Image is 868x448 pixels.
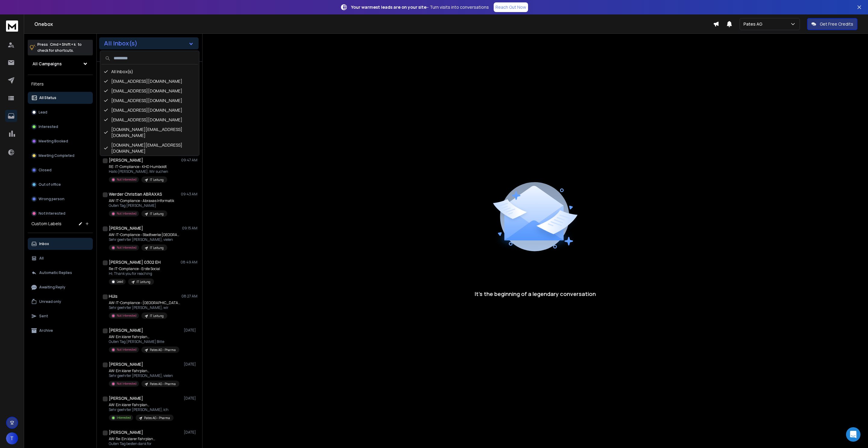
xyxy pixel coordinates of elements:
p: Guten Tag besten dank for [109,441,179,446]
p: Hi, Thank you for reaching [109,271,160,276]
p: [DATE] [184,328,197,333]
p: Not Interested [117,211,137,216]
p: [DATE] [184,396,197,401]
h1: [PERSON_NAME] [109,157,143,163]
p: Meeting Booked [39,139,68,144]
p: Archive [39,328,53,333]
strong: Your warmest leads are on your site [351,4,426,10]
h1: All Campaigns [33,61,62,67]
p: Lead [39,110,47,115]
h1: Werder Christian ABRAXAS [109,191,162,197]
h3: Custom Labels [31,221,61,227]
p: Sehr geehrter [PERSON_NAME], ich [109,407,174,412]
p: AW: IT-Compliance - [GEOGRAPHIC_DATA] Stadtwerke [109,300,181,305]
h1: [PERSON_NAME] [109,395,143,401]
div: [EMAIL_ADDRESS][DOMAIN_NAME] [102,76,198,86]
p: IT Leitung [150,246,164,250]
p: Wrong person [39,197,64,201]
p: Sehr geehrter [PERSON_NAME], vielen [109,373,179,378]
p: All [39,256,44,261]
h1: [PERSON_NAME] [109,361,143,367]
p: [DATE] [184,362,197,367]
p: Not Interested [117,177,137,182]
p: Pates AG - Pharma [150,382,176,386]
p: Not Interested [117,381,137,386]
p: AW: Ein klarer Fahrplan… [109,403,174,407]
h1: [PERSON_NAME] [109,225,143,231]
p: Not Interested [39,211,65,216]
p: 09:47 AM [181,158,197,163]
p: RE: IT-Compliance - KHD Humboldt [109,164,168,169]
p: Awaiting Reply [39,285,65,290]
p: – Turn visits into conversations [351,4,489,10]
p: Sent [39,314,48,319]
p: Hallo [PERSON_NAME], Wir suchen [109,169,168,174]
p: 09:43 AM [181,192,197,197]
div: [DOMAIN_NAME][EMAIL_ADDRESS][DOMAIN_NAME] [102,140,198,156]
p: All Status [39,95,56,100]
p: IT Leitung [150,178,164,182]
p: Guten Tag [PERSON_NAME] Bitte [109,339,179,344]
p: Pates AG - Pharma [144,416,170,420]
p: AW: IT-Compliance - Stadtwerke [GEOGRAPHIC_DATA] [109,232,181,237]
h1: [PERSON_NAME] 0302 EH [109,259,161,265]
h1: Hüls [109,293,118,299]
p: It’s the beginning of a legendary conversation [475,290,596,298]
p: Automatic Replies [39,270,72,275]
p: Press to check for shortcuts. [37,42,82,54]
div: All Inbox(s) [102,67,198,76]
div: [EMAIL_ADDRESS][DOMAIN_NAME] [102,105,198,115]
div: [EMAIL_ADDRESS][DOMAIN_NAME] [102,115,198,125]
p: Re: IT-Compliance - Erste Social [109,266,160,271]
p: IT Leitung [150,212,164,216]
h1: [PERSON_NAME] [109,327,143,333]
p: 08:27 AM [181,294,197,299]
p: Unread only [39,299,61,304]
img: logo [6,20,18,32]
p: AW: IT-Compliance - Abraxas Informatik [109,198,174,203]
p: 09:15 AM [182,226,197,231]
span: T [6,432,18,444]
p: Sehr geehrter [PERSON_NAME], vielen [109,237,181,242]
p: Not Interested [117,347,137,352]
h1: All Inbox(s) [104,40,137,46]
p: Reach Out Now [495,4,526,10]
p: Not Interested [117,245,137,250]
p: 08:49 AM [181,260,197,265]
h1: Onebox [34,20,713,28]
p: [DATE] [184,430,197,435]
p: Pates AG - Pharma [150,348,176,352]
h1: [PERSON_NAME] [109,429,143,435]
div: [EMAIL_ADDRESS][DOMAIN_NAME] [102,96,198,105]
p: Guten Tag [PERSON_NAME] [109,203,174,208]
p: Get Free Credits [820,21,853,27]
p: AW: Ein klarer Fahrplan… [109,369,179,373]
p: Not Interested [117,313,137,318]
span: Cmd + Shift + k [49,41,77,48]
p: Inbox [39,241,49,246]
p: Lead [117,279,123,284]
h3: Filters [28,80,93,88]
div: Open Intercom Messenger [846,427,860,442]
p: AW: Re: Ein klarer Fahrplan… [109,437,179,441]
p: Pates AG [744,21,765,27]
p: Meeting Completed [39,153,74,158]
p: Interested [39,124,58,129]
p: Out of office [39,182,61,187]
div: [EMAIL_ADDRESS][DOMAIN_NAME] [102,86,198,96]
p: IT Leitung [137,280,150,284]
p: AW: Ein klarer Fahrplan… [109,334,179,339]
p: Closed [39,168,52,173]
p: Sehr geehrter [PERSON_NAME], wir [109,305,181,310]
p: IT Leitung [150,314,164,318]
div: [DOMAIN_NAME][EMAIL_ADDRESS][DOMAIN_NAME] [102,125,198,140]
p: Interested [117,415,131,420]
